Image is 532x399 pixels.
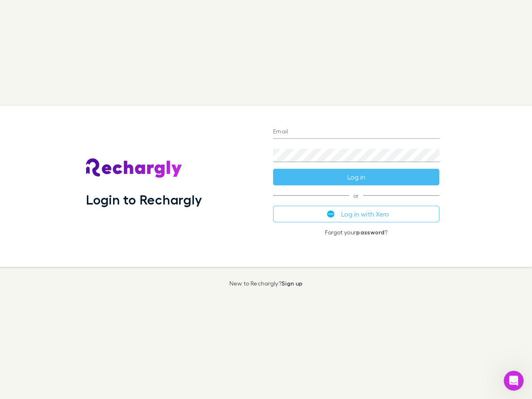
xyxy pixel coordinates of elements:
p: Forgot your ? [273,229,439,236]
img: Rechargly's Logo [86,158,182,178]
span: or [273,195,439,196]
a: Sign up [281,280,303,287]
img: Xero's logo [327,210,335,218]
button: Log in with Xero [273,206,439,222]
p: New to Rechargly? [229,280,303,287]
h1: Login to Rechargly [86,192,202,207]
a: password [356,229,384,236]
iframe: Intercom live chat [504,371,524,391]
button: Log in [273,169,439,185]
